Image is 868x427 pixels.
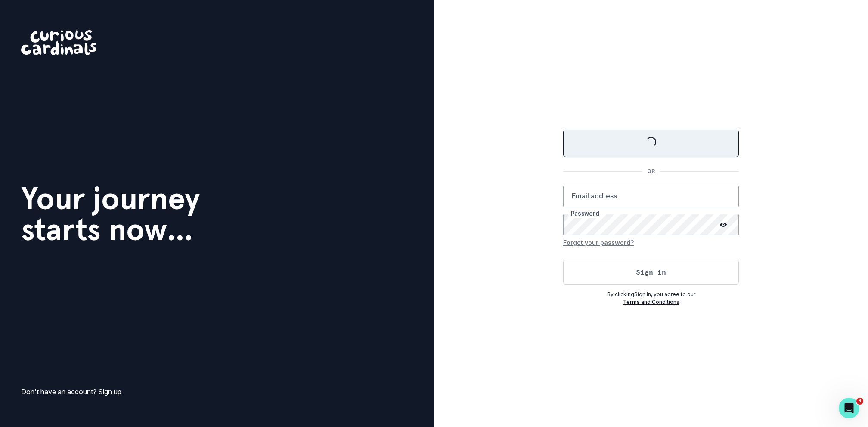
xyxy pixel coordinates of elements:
button: Sign in [563,260,739,285]
p: Don't have an account? [21,387,121,397]
iframe: Intercom live chat [839,398,859,418]
h1: Your journey starts now... [21,183,200,245]
p: OR [642,167,660,175]
span: 3 [856,398,863,405]
a: Terms and Conditions [623,299,679,305]
button: Forgot your password? [563,235,634,249]
img: Curious Cardinals Logo [21,30,96,55]
a: Sign up [98,387,121,396]
p: By clicking Sign In , you agree to our [563,291,739,298]
button: Sign in with Google (GSuite) [563,130,739,157]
